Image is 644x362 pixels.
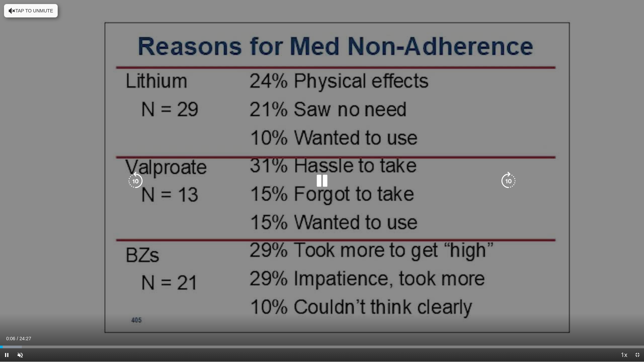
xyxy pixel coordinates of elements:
button: Exit Fullscreen [631,348,644,362]
span: 24:27 [19,336,31,341]
span: / [17,336,18,341]
span: 0:06 [6,336,15,341]
button: Unmute [13,348,27,362]
button: Tap to unmute [4,4,58,17]
button: Playback Rate [617,348,631,362]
